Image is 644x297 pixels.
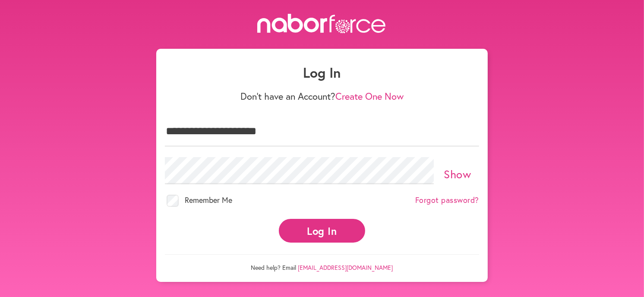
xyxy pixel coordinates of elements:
[185,195,232,205] span: Remember Me
[415,196,479,205] a: Forgot password?
[444,167,471,181] a: Show
[335,90,404,102] a: Create One Now
[165,91,479,102] p: Don't have an Account?
[165,64,479,81] h1: Log In
[165,254,479,272] p: Need help? Email
[279,219,365,243] button: Log In
[298,263,393,272] a: [EMAIL_ADDRESS][DOMAIN_NAME]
